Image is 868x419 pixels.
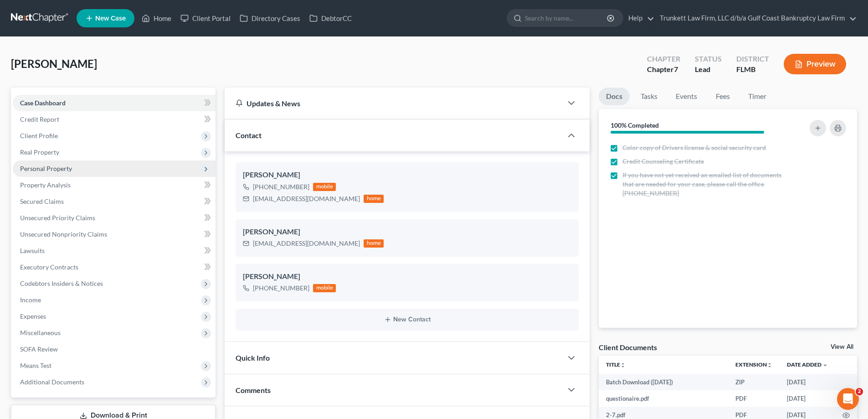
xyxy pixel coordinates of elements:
a: Timer [741,88,774,105]
span: Unsecured Priority Claims [20,214,95,222]
a: Directory Cases [235,10,305,26]
button: Preview [784,54,846,74]
span: Expenses [20,312,46,320]
span: Case Dashboard [20,99,66,107]
span: Means Test [20,362,51,369]
span: Credit Counseling Certificate [622,157,704,166]
span: Quick Info [236,353,270,362]
a: Tasks [633,88,665,105]
a: Unsecured Nonpriority Claims [13,226,216,243]
td: [DATE] [780,374,835,390]
a: View All [831,344,853,350]
a: Titleunfold_more [606,361,626,368]
div: [EMAIL_ADDRESS][DOMAIN_NAME] [253,239,360,248]
span: 2 [856,388,863,395]
div: FLMB [736,64,769,75]
a: Executory Contracts [13,259,216,275]
span: Executory Contracts [20,263,78,271]
span: [PERSON_NAME] [11,57,97,70]
strong: 100% Completed [611,121,659,129]
a: Property Analysis [13,177,216,193]
span: Unsecured Nonpriority Claims [20,230,107,238]
a: Credit Report [13,111,216,128]
span: Lawsuits [20,247,45,254]
td: ZIP [728,374,780,390]
td: Batch Download ([DATE]) [599,374,728,390]
span: Property Analysis [20,181,71,189]
span: Codebtors Insiders & Notices [20,279,103,287]
span: Additional Documents [20,378,84,386]
span: Miscellaneous [20,329,61,336]
a: Home [137,10,176,26]
div: mobile [313,284,336,292]
a: Extensionunfold_more [735,361,772,368]
i: unfold_more [620,362,626,368]
span: Contact [236,131,262,140]
div: Updates & News [236,98,551,108]
a: DebtorCC [305,10,356,26]
div: [PERSON_NAME] [243,170,571,181]
div: Status [695,54,722,64]
div: [PERSON_NAME] [243,227,571,238]
span: Color copy of Drivers license & social security card [622,143,766,152]
td: questionaire.pdf [599,390,728,407]
span: If you have not yet received an emailed list of documents that are needed for your case, please c... [622,171,785,198]
a: Secured Claims [13,193,216,210]
div: Client Documents [599,342,657,352]
span: Income [20,296,41,304]
a: Case Dashboard [13,95,216,111]
div: home [364,195,384,203]
span: Secured Claims [20,197,64,205]
span: Comments [236,386,271,394]
span: Personal Property [20,165,72,172]
span: Credit Report [20,115,59,123]
div: [PERSON_NAME] [243,271,571,282]
td: [DATE] [780,390,835,407]
div: [EMAIL_ADDRESS][DOMAIN_NAME] [253,194,360,203]
div: Chapter [647,64,680,75]
div: [PHONE_NUMBER] [253,284,309,293]
span: Real Property [20,148,59,156]
i: expand_more [822,362,828,368]
a: SOFA Review [13,341,216,357]
span: 7 [674,65,678,73]
a: Lawsuits [13,243,216,259]
iframe: Intercom live chat [837,388,859,410]
div: mobile [313,183,336,191]
span: Client Profile [20,132,58,140]
td: PDF [728,390,780,407]
a: Events [668,88,704,105]
a: Help [624,10,654,26]
div: District [736,54,769,64]
a: Docs [599,88,630,105]
a: Date Added expand_more [787,361,828,368]
i: unfold_more [767,362,772,368]
input: Search by name... [525,10,608,26]
div: Chapter [647,54,680,64]
div: home [364,239,384,248]
span: SOFA Review [20,345,58,353]
div: [PHONE_NUMBER] [253,182,309,191]
a: Unsecured Priority Claims [13,210,216,226]
div: Lead [695,64,722,75]
a: Trunkett Law Firm, LLC d/b/a Gulf Coast Bankruptcy Law Firm [655,10,857,26]
a: Fees [708,88,737,105]
a: Client Portal [176,10,235,26]
span: New Case [95,15,126,22]
button: New Contact [243,316,571,323]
